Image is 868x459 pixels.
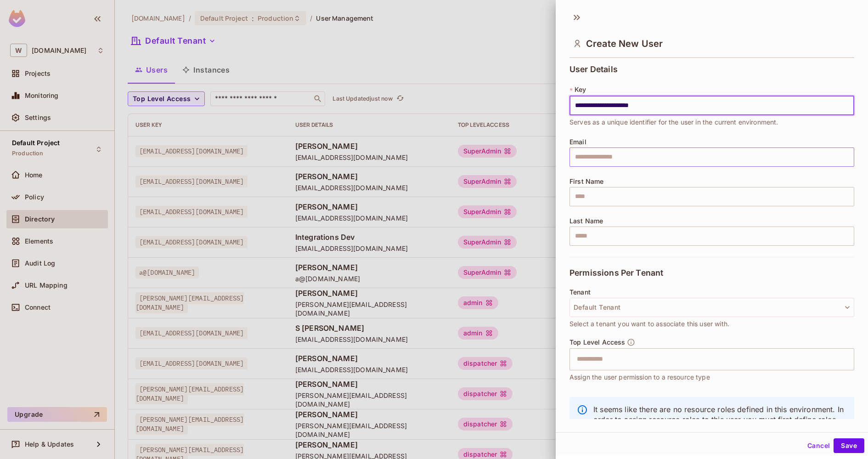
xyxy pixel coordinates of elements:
[593,404,847,435] p: It seems like there are no resource roles defined in this environment. In order to assign resourc...
[569,117,778,127] span: Serves as a unique identifier for the user in the current environment.
[569,268,663,278] span: Permissions Per Tenant
[569,372,710,382] span: Assign the user permission to a resource type
[849,358,851,360] button: Open
[569,289,591,296] span: Tenant
[569,138,586,146] span: Email
[569,298,854,317] button: Default Tenant
[569,65,618,74] span: User Details
[569,319,729,329] span: Select a tenant you want to associate this user with.
[804,438,834,453] button: Cancel
[569,217,603,225] span: Last Name
[834,438,864,453] button: Save
[569,339,625,346] span: Top Level Access
[586,38,663,49] span: Create New User
[569,178,604,185] span: First Name
[575,86,586,93] span: Key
